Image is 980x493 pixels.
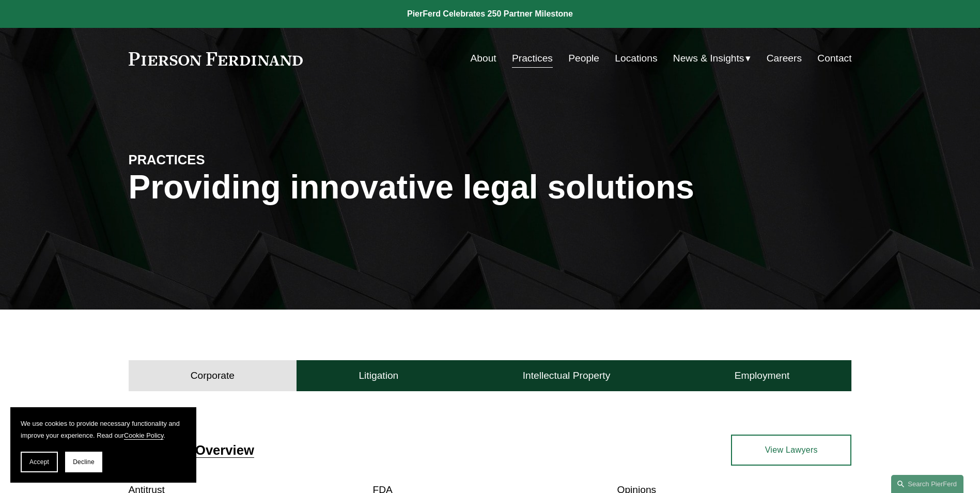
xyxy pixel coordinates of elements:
[73,458,95,466] span: Decline
[615,49,657,68] a: Locations
[21,418,186,441] p: We use cookies to provide necessary functionality and improve your experience. Read our .
[673,50,744,68] span: News & Insights
[731,435,851,466] a: View Lawyers
[29,458,49,466] span: Accept
[735,369,790,382] h4: Employment
[129,443,254,457] a: Corporate Overview
[471,49,496,68] a: About
[673,49,751,68] a: folder dropdown
[568,49,599,68] a: People
[817,49,851,68] a: Contact
[124,432,164,439] a: Cookie Policy
[21,452,58,472] button: Accept
[359,369,398,382] h4: Litigation
[767,49,802,68] a: Careers
[523,369,611,382] h4: Intellectual Property
[65,452,102,472] button: Decline
[10,407,196,483] section: Cookie banner
[129,168,852,206] h1: Providing innovative legal solutions
[512,49,553,68] a: Practices
[129,151,309,168] h4: PRACTICES
[891,475,963,493] a: Search this site
[191,369,235,382] h4: Corporate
